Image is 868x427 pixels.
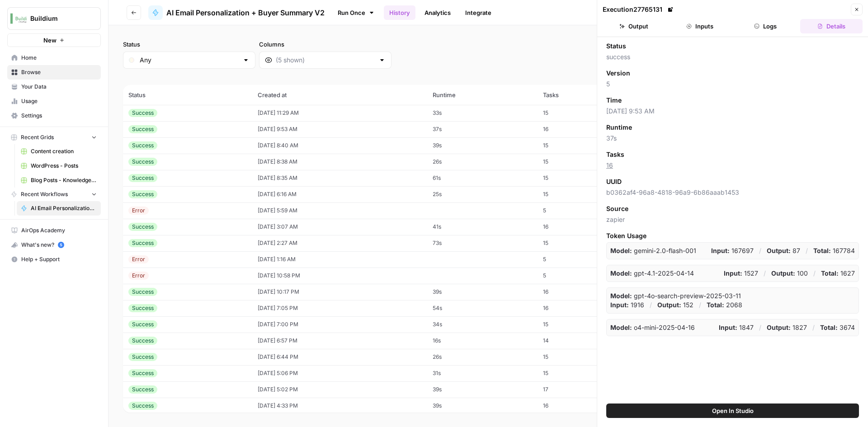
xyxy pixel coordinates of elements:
button: What's new? 5 [7,238,101,252]
p: gpt-4.1-2025-04-14 [610,269,694,278]
td: 17 [538,381,624,398]
p: / [759,323,761,332]
strong: Input: [610,301,629,309]
td: [DATE] 6:57 PM [252,333,427,349]
span: AI Email Personalization + Buyer Summary V2 [166,7,325,18]
strong: Total: [820,324,838,331]
div: Error [128,255,149,263]
span: Open In Studio [712,406,754,415]
td: [DATE] 5:06 PM [252,365,427,381]
button: Recent Grids [7,131,101,144]
p: / [650,300,652,310]
td: [DATE] 9:53 AM [252,121,427,137]
input: Any [140,56,239,65]
td: [DATE] 7:00 PM [252,316,427,333]
div: Success [128,337,157,345]
strong: Model: [610,292,632,300]
td: 41s [427,219,538,235]
strong: Model: [610,324,632,331]
p: 167697 [711,246,754,255]
span: Version [606,69,630,78]
div: What's new? [8,238,100,252]
button: Help + Support [7,252,101,267]
strong: Input: [724,269,742,277]
label: Columns [259,40,392,49]
p: / [699,300,701,310]
span: zapier [606,215,859,224]
button: Output [603,19,665,33]
p: / [806,246,808,255]
strong: Output: [771,269,795,277]
span: Your Data [21,83,97,91]
strong: Total: [813,247,831,254]
td: [DATE] 8:40 AM [252,137,427,154]
strong: Model: [610,247,632,254]
td: 15 [538,365,624,381]
p: 1827 [767,323,807,332]
button: Workspace: Buildium [7,7,101,30]
p: 152 [657,300,693,310]
span: AI Email Personalization + Buyer Summary V2 [31,204,97,212]
span: Usage [21,97,97,105]
a: Home [7,51,101,65]
td: 39s [427,381,538,398]
div: Success [128,223,157,231]
td: 26s [427,154,538,170]
span: Recent Grids [21,133,54,141]
a: Analytics [419,5,456,20]
td: 31s [427,365,538,381]
strong: Total: [821,269,839,277]
div: Success [128,239,157,247]
td: 61s [427,170,538,186]
div: Success [128,288,157,296]
td: 39s [427,137,538,154]
a: 16 [606,161,613,169]
td: 37s [427,121,538,137]
td: 16 [538,300,624,316]
strong: Input: [711,247,730,254]
p: / [812,323,815,332]
button: Logs [735,19,797,33]
td: 39s [427,398,538,414]
span: 5 [606,80,859,89]
div: Success [128,320,157,328]
p: 1627 [821,269,855,278]
td: [DATE] 3:07 AM [252,219,427,235]
span: Token Usage [606,231,859,240]
span: Content creation [31,147,97,155]
th: Status [123,85,252,105]
div: Error [128,272,149,280]
p: gpt-4o-search-preview-2025-03-11 [610,291,741,300]
span: Help + Support [21,255,97,263]
td: 15 [538,137,624,154]
a: AI Email Personalization + Buyer Summary V2 [17,201,101,216]
a: 5 [58,242,64,248]
a: Your Data [7,80,101,94]
span: Time [606,96,622,105]
a: AI Email Personalization + Buyer Summary V2 [148,5,325,20]
a: WordPress - Posts [17,159,101,173]
td: 15 [538,316,624,333]
div: Success [128,125,157,133]
td: [DATE] 10:17 PM [252,284,427,300]
span: UUID [606,177,622,186]
a: Usage [7,94,101,108]
td: 39s [427,284,538,300]
button: Details [800,19,863,33]
td: 15 [538,349,624,365]
td: [DATE] 8:38 AM [252,154,427,170]
td: [DATE] 5:59 AM [252,202,427,219]
td: [DATE] 5:02 PM [252,381,427,398]
td: 26s [427,349,538,365]
td: 16 [538,121,624,137]
span: Recent Workflows [21,190,68,198]
div: Success [128,402,157,410]
span: Tasks [606,150,624,159]
p: 1527 [724,269,758,278]
a: AirOps Academy [7,223,101,238]
strong: Input: [719,324,737,331]
td: 5 [538,202,624,219]
div: Success [128,109,157,117]
span: New [43,36,57,45]
span: Status [606,42,626,51]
